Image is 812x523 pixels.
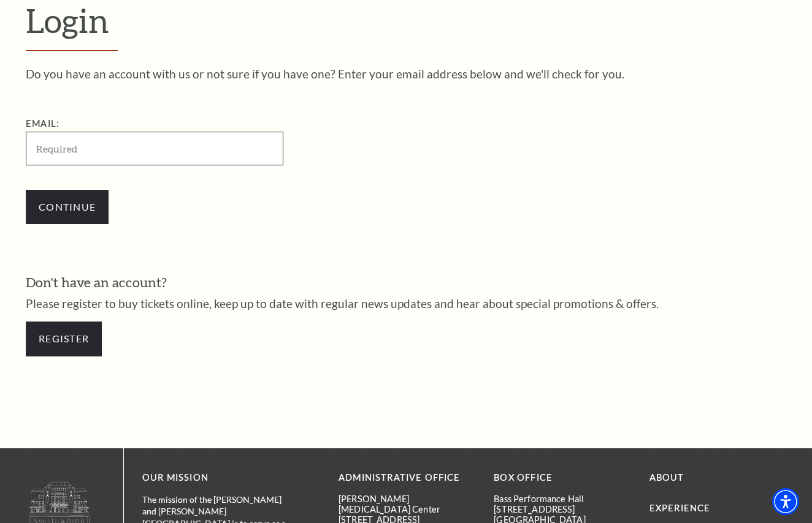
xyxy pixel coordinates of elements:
h3: Don't have an account? [26,273,786,292]
p: BOX OFFICE [494,470,630,486]
p: Please register to buy tickets online, keep up to date with regular news updates and hear about s... [26,298,786,309]
div: Accessibility Menu [772,488,799,515]
input: Submit button [26,190,109,224]
label: Email: [26,118,59,129]
p: [PERSON_NAME][MEDICAL_DATA] Center [339,494,475,515]
p: Bass Performance Hall [494,494,630,504]
a: Register [26,322,102,356]
p: [STREET_ADDRESS] [494,504,630,514]
input: Required [26,132,283,165]
a: Experience [649,503,711,513]
a: About [649,472,684,483]
span: Login [26,1,109,40]
p: Administrative Office [339,470,475,486]
p: OUR MISSION [142,470,296,486]
p: Do you have an account with us or not sure if you have one? Enter your email address below and we... [26,68,786,80]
